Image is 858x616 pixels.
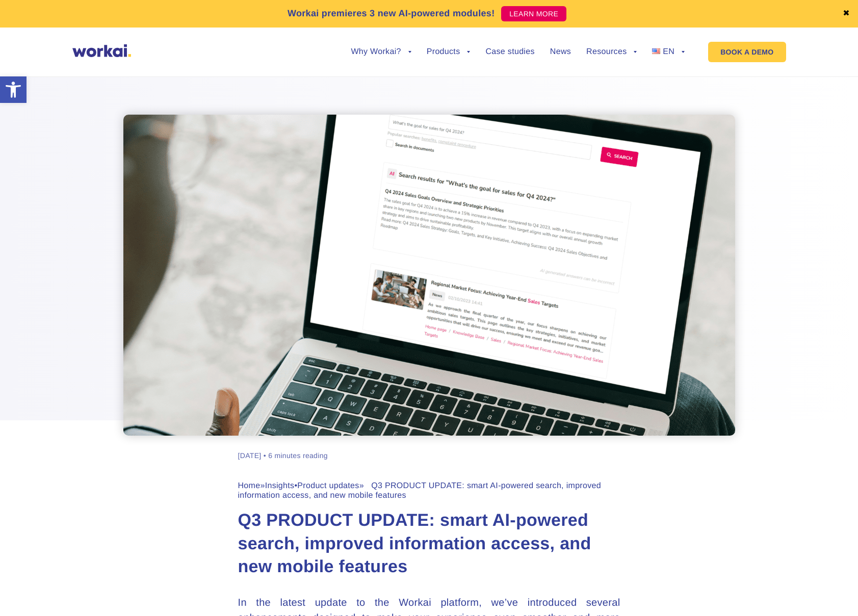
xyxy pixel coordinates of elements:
[652,48,685,56] a: EN
[351,48,411,56] a: Why Workai?
[843,10,850,18] a: ✖
[238,509,620,579] h1: Q3 PRODUCT UPDATE: smart AI-powered search, improved information access, and new mobile features
[501,6,566,21] a: LEARN MORE
[123,115,735,436] img: smart ai-powered search Workai platform on desktop
[238,481,620,500] div: » • » Q3 PRODUCT UPDATE: smart AI-powered search, improved information access, and new mobile fea...
[238,451,328,461] div: [DATE] • 6 minutes reading
[297,481,359,490] a: Product updates
[238,481,261,490] a: Home
[663,47,674,56] span: EN
[427,48,471,56] a: Products
[485,48,534,56] a: Case studies
[586,48,637,56] a: Resources
[708,42,786,62] a: BOOK A DEMO
[550,48,571,56] a: News
[265,481,295,490] a: Insights
[288,7,495,20] p: Workai premieres 3 new AI-powered modules!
